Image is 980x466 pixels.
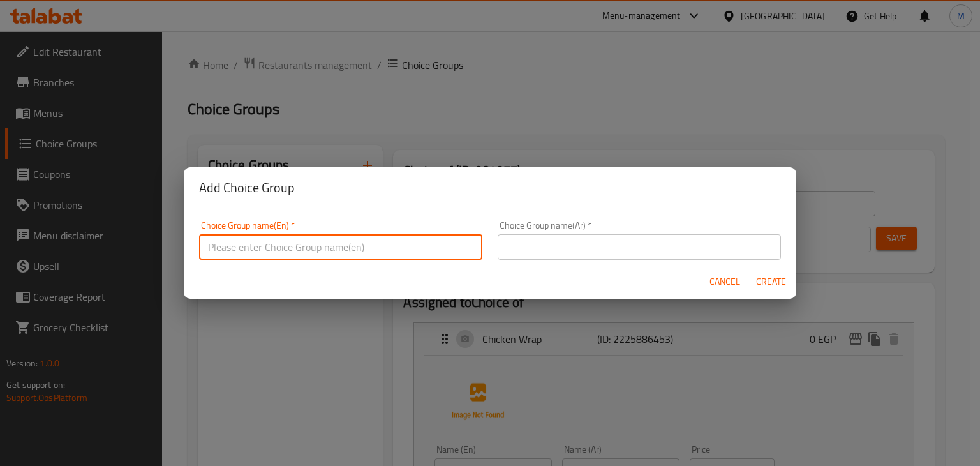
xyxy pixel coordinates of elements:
span: Cancel [709,274,740,290]
span: Create [755,274,786,290]
button: Create [750,270,791,294]
input: Please enter Choice Group name(en) [199,234,482,260]
input: Please enter Choice Group name(ar) [498,234,781,260]
button: Cancel [704,270,745,294]
h2: Add Choice Group [199,177,781,198]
